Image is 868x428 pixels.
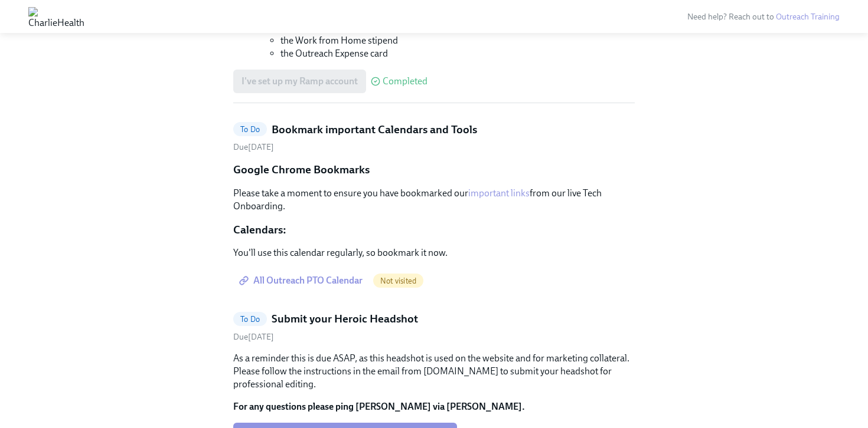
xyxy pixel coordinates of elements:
[257,8,635,60] li: confirm you have access to
[280,47,635,60] li: the Outreach Expense card
[233,352,635,391] p: As a reminder this is due ASAP, as this headshot is used on the website and for marketing collate...
[272,311,418,327] h5: Submit your Heroic Headshot
[383,77,428,86] span: Completed
[233,187,635,213] p: Please take a moment to ensure you have bookmarked our from our live Tech Onboarding.
[233,125,267,134] span: To Do
[272,122,477,137] h5: Bookmark important Calendars and Tools
[233,332,274,342] span: Friday, October 10th 2025, 10:00 am
[233,142,274,152] span: Tuesday, October 7th 2025, 10:00 am
[468,187,530,199] a: important links
[233,222,635,238] p: Calendars:
[233,401,525,412] strong: For any questions please ping [PERSON_NAME] via [PERSON_NAME].
[233,311,635,343] a: To DoSubmit your Heroic HeadshotDue[DATE]
[280,34,635,47] li: the Work from Home stipend
[242,275,363,287] span: All Outreach PTO Calendar
[233,269,371,292] a: All Outreach PTO Calendar
[373,276,423,285] span: Not visited
[233,122,635,153] a: To DoBookmark important Calendars and ToolsDue[DATE]
[776,12,840,22] a: Outreach Training
[233,246,635,259] p: You'll use this calendar regularly, so bookmark it now.
[233,315,267,324] span: To Do
[28,7,84,26] img: CharlieHealth
[687,12,840,22] span: Need help? Reach out to
[233,162,635,177] p: Google Chrome Bookmarks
